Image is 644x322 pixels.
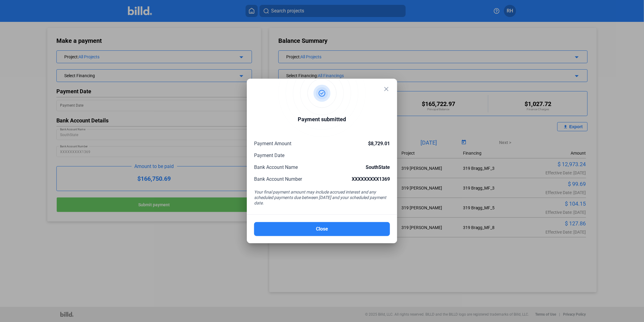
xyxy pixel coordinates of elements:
[254,141,291,146] span: Payment Amount
[298,115,346,125] div: Payment submitted
[254,222,390,236] button: Close
[254,189,390,207] div: Your final payment amount may include accrued interest and any scheduled payments due between [DA...
[383,85,390,93] mat-icon: close
[254,152,284,158] span: Payment Date
[352,176,390,182] span: XXXXXXXXX1369
[254,176,302,182] span: Bank Account Number
[368,141,390,146] span: $8,729.01
[254,164,298,170] span: Bank Account Name
[366,164,390,170] span: SouthState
